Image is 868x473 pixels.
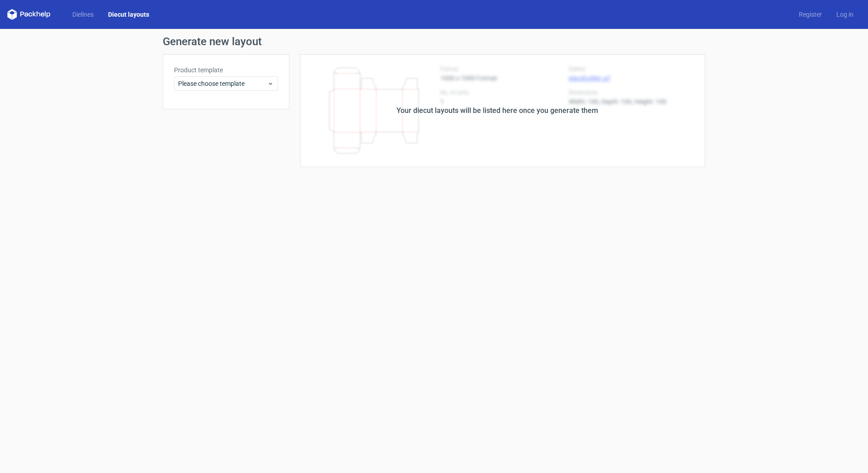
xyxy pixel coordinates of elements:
[178,79,267,88] span: Please choose template
[829,10,861,19] a: Log in
[163,36,705,47] h1: Generate new layout
[792,10,829,19] a: Register
[65,10,101,19] a: Dielines
[101,10,156,19] a: Diecut layouts
[396,105,598,116] div: Your diecut layouts will be listed here once you generate them
[174,66,278,75] label: Product template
